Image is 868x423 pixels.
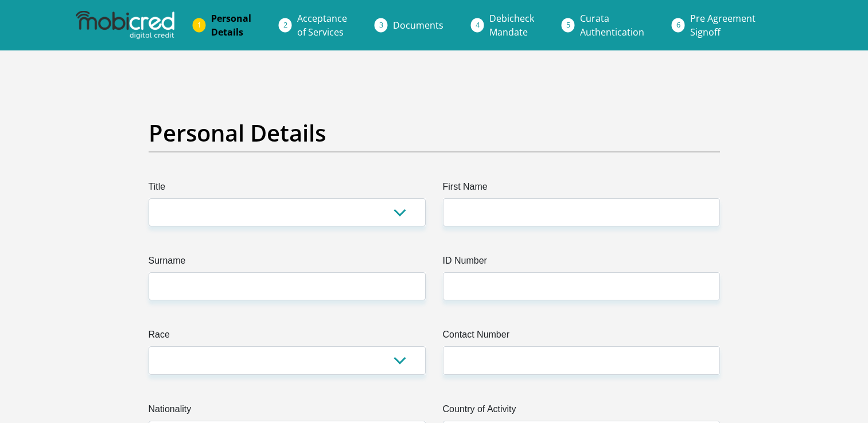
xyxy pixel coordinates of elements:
[681,7,765,44] a: Pre AgreementSignoff
[443,254,720,272] label: ID Number
[480,7,543,44] a: DebicheckMandate
[580,12,644,38] span: Curata Authentication
[149,328,426,346] label: Race
[571,7,653,44] a: CurataAuthentication
[443,346,720,374] input: Contact Number
[211,12,251,38] span: Personal Details
[76,11,174,40] img: mobicred logo
[149,180,426,198] label: Title
[443,198,720,226] input: First Name
[393,19,443,32] span: Documents
[288,7,356,44] a: Acceptanceof Services
[443,272,720,300] input: ID Number
[149,119,720,147] h2: Personal Details
[384,14,453,37] a: Documents
[149,402,426,421] label: Nationality
[489,12,534,38] span: Debicheck Mandate
[443,180,720,198] label: First Name
[149,254,426,272] label: Surname
[202,7,260,44] a: PersonalDetails
[297,12,347,38] span: Acceptance of Services
[443,402,720,421] label: Country of Activity
[443,328,720,346] label: Contact Number
[690,12,756,38] span: Pre Agreement Signoff
[149,272,426,300] input: Surname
